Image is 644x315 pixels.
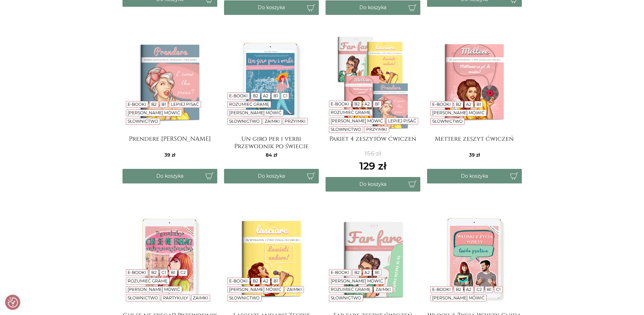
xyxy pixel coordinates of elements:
a: E-booki [128,270,146,275]
a: C1 [161,270,166,275]
button: Do koszyka [326,0,420,15]
a: Zaimki [193,295,208,300]
a: [PERSON_NAME] mówić [128,110,180,115]
a: B2 [354,270,360,275]
a: B1 [476,102,481,107]
a: E-booki [229,93,248,98]
a: [PERSON_NAME] mówić [432,110,485,115]
a: B2 [151,270,157,275]
a: E-booki [331,270,349,275]
a: B2 [456,287,461,292]
span: 39 [469,152,480,158]
a: B2 [151,102,157,107]
img: Revisit consent button [8,297,18,308]
a: [PERSON_NAME] mówić [229,110,282,115]
button: Do koszyka [427,169,522,183]
a: C1 [496,287,501,292]
a: [PERSON_NAME] mówić [331,118,383,123]
a: Mettere zeszyt ćwiczeń [427,135,522,149]
a: B1 [273,278,278,283]
a: Lepiej pisać [388,118,416,123]
a: Zaimki [376,287,391,292]
a: [PERSON_NAME] mówić [432,295,485,300]
button: Do koszyka [123,169,217,183]
a: E-booki [331,101,349,106]
a: Zaimki [265,119,280,124]
a: Słownictwo [229,119,260,124]
button: Do koszyka [326,177,420,192]
a: B2 [354,101,360,106]
a: Słownictwo [128,119,158,124]
a: E-booki [432,287,451,292]
a: Prendere [PERSON_NAME] [123,135,217,149]
a: Zaimki [287,287,302,292]
span: 84 [266,152,277,158]
a: [PERSON_NAME] mówić [229,287,282,292]
a: B1 [375,270,379,275]
a: B1 [171,270,175,275]
a: B1 [375,101,379,106]
a: Rozumieć gramę [331,287,371,292]
button: Preferencje co do zgód [8,297,18,308]
a: Rozumieć gramę [331,110,371,115]
a: Słownictwo [128,295,158,300]
a: B2 [253,278,258,283]
span: 39 [164,152,175,158]
a: Rozumieć gramę [229,102,269,107]
a: [PERSON_NAME] mówić [128,287,180,292]
del: 156 [359,149,386,158]
a: A2 [466,102,471,107]
a: C2 [476,287,482,292]
a: Słownictwo [331,127,361,132]
a: Słownictwo [229,295,260,300]
a: C2 [180,270,186,275]
a: B2 [253,93,258,98]
a: Pakiet 4 zeszytów ćwiczeń [326,135,420,149]
a: E-booki [432,102,451,107]
a: E-booki [229,278,248,283]
a: Un giro per i verbi Przewodnik po świecie włoskich czasowników [224,135,319,149]
button: Do koszyka [224,169,319,183]
a: Partykuły [163,295,188,300]
a: A2 [466,287,471,292]
a: [PERSON_NAME] mówić [331,278,383,283]
a: E-booki [128,102,146,107]
a: A2 [263,278,268,283]
a: B1 [273,93,278,98]
a: Słownictwo [331,295,361,300]
a: B1 [487,287,491,292]
a: B1 [161,102,166,107]
a: A2 [263,93,268,98]
a: B2 [456,102,461,107]
button: Do koszyka [224,0,319,15]
a: Lepiej pisać [171,102,199,107]
a: A2 [364,101,370,106]
a: Słownictwo [432,119,463,124]
ins: 129 [359,158,386,174]
a: Rozumieć gramę [128,278,168,283]
a: Przyimki [285,119,306,124]
a: C1 [283,93,287,98]
a: A2 [364,270,370,275]
a: Przyimki [366,127,387,132]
